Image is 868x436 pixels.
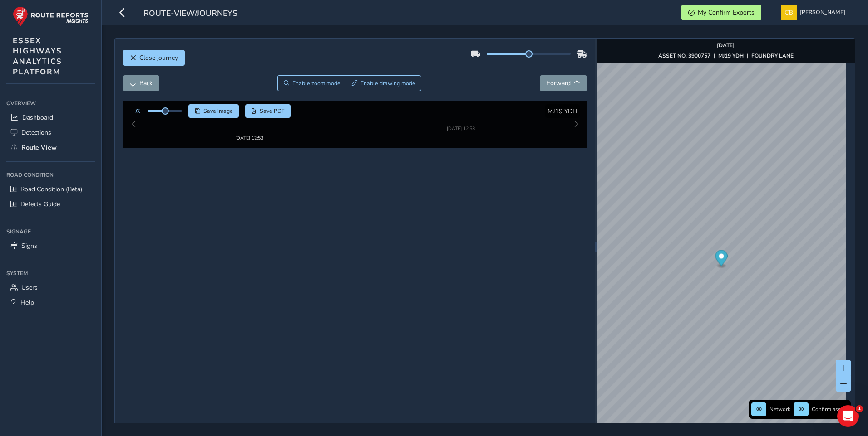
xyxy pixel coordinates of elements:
a: Dashboard [6,110,95,125]
span: Road Condition (Beta) [20,185,82,194]
button: Zoom [277,75,346,91]
strong: MJ19 YDH [718,52,744,59]
a: Road Condition (Beta) [6,182,95,197]
button: Draw [346,75,422,91]
span: [PERSON_NAME] [800,5,845,20]
img: Thumbnail frame [433,114,488,123]
span: Signs [21,242,37,250]
button: Save [188,104,239,118]
span: Enable zoom mode [292,80,340,87]
div: | | [658,52,794,59]
div: Overview [6,97,95,110]
span: Back [139,79,153,87]
button: Back [123,75,159,91]
button: Forward [540,75,587,91]
img: rr logo [13,6,89,27]
a: Help [6,295,95,310]
span: Detections [21,128,51,137]
img: Thumbnail frame [222,114,277,123]
span: Confirm assets [812,406,848,413]
span: ESSEX HIGHWAYS ANALYTICS PLATFORM [13,35,62,77]
div: [DATE] 12:53 [222,123,277,130]
div: Road Condition [6,168,95,182]
div: [DATE] 12:53 [433,123,488,130]
span: Enable drawing mode [360,80,415,87]
img: diamond-layout [781,5,797,20]
a: Signs [6,238,95,253]
span: Save PDF [260,107,285,115]
span: Forward [547,79,571,87]
div: Signage [6,225,95,238]
a: Users [6,280,95,295]
strong: FOUNDRY LANE [751,52,794,59]
button: [PERSON_NAME] [781,5,848,20]
button: Close journey [123,50,185,66]
span: Close journey [139,53,178,62]
a: Detections [6,125,95,140]
div: System [6,266,95,280]
span: Help [20,298,34,307]
span: My Confirm Exports [698,8,755,17]
span: route-view/journeys [143,8,237,20]
strong: ASSET NO. 3900757 [658,52,710,59]
span: Dashboard [22,113,53,122]
span: Users [21,283,38,292]
a: Route View [6,140,95,155]
button: PDF [245,104,291,118]
span: Network [769,406,790,413]
span: Defects Guide [20,200,60,208]
span: 1 [856,405,863,412]
div: Map marker [715,250,727,269]
strong: [DATE] [717,42,735,49]
span: MJ19 YDH [547,107,577,116]
span: Route View [21,143,57,152]
iframe: Intercom live chat [837,405,859,427]
span: Save image [203,107,233,115]
button: My Confirm Exports [681,5,761,20]
a: Defects Guide [6,197,95,212]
